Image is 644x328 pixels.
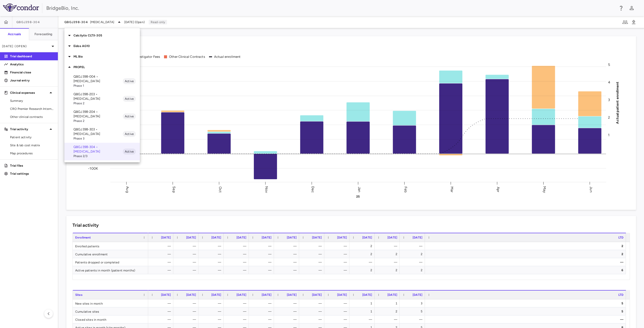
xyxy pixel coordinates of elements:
div: Calcilytix CLTX-305 [64,30,140,41]
div: ML Bio [64,51,140,62]
p: QBGJ398-303 • [MEDICAL_DATA] [73,127,123,136]
p: PROPEL [73,65,140,69]
p: QBGJ398-203 • [MEDICAL_DATA] [73,92,123,101]
p: QBGJ398-304 • [MEDICAL_DATA] [73,145,123,154]
span: Phase 3 [73,136,123,141]
div: QBGJ398-203 • [MEDICAL_DATA]Phase 2Active [64,90,140,108]
div: QBGJ398-004 • [MEDICAL_DATA]Phase 1Active [64,72,140,90]
span: Phase 2 [73,119,123,123]
span: Phase 2/3 [73,154,123,158]
div: QBGJ398-303 • [MEDICAL_DATA]Phase 3Active [64,125,140,143]
span: Phase 2 [73,101,123,106]
div: PROPEL [64,62,140,72]
span: Active [123,79,136,83]
div: Eidos AG10 [64,41,140,51]
p: Calcilytix CLTX-305 [73,33,140,38]
p: QBGJ398-004 • [MEDICAL_DATA] [73,74,123,83]
p: QBGJ398-204 • [MEDICAL_DATA] [73,110,123,119]
div: QBGJ398-304 • [MEDICAL_DATA]Phase 2/3Active [64,143,140,160]
p: Eidos AG10 [73,44,140,48]
span: Active [123,149,136,154]
span: Phase 1 [73,83,123,88]
span: Active [123,132,136,136]
p: ML Bio [73,54,140,59]
span: Active [123,97,136,101]
span: Active [123,114,136,119]
div: QBGJ398-204 • [MEDICAL_DATA]Phase 2Active [64,108,140,125]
